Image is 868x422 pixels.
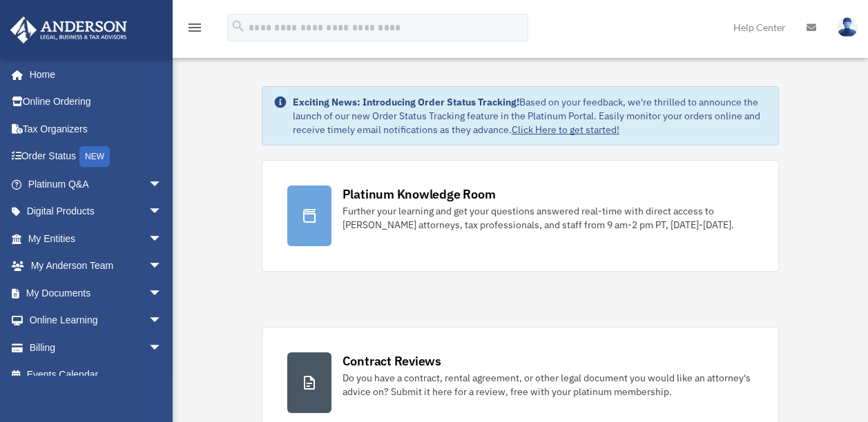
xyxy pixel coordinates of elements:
[10,115,183,143] a: Tax Organizers
[343,371,754,399] div: Do you have a contract, rental agreement, or other legal document you would like an attorney's ad...
[186,24,203,36] a: menu
[10,225,183,252] a: My Entitiesarrow_drop_down
[148,198,176,226] span: arrow_drop_down
[343,185,496,203] div: Platinum Knowledge Room
[148,279,176,308] span: arrow_drop_down
[148,225,176,253] span: arrow_drop_down
[231,19,246,34] i: search
[148,252,176,281] span: arrow_drop_down
[343,204,754,232] div: Further your learning and get your questions answered real-time with direct access to [PERSON_NAM...
[10,307,183,334] a: Online Learningarrow_drop_down
[148,334,176,362] span: arrow_drop_down
[262,160,780,272] a: Platinum Knowledge Room Further your learning and get your questions answered real-time with dire...
[10,279,183,307] a: My Documentsarrow_drop_down
[148,170,176,199] span: arrow_drop_down
[10,61,176,88] a: Home
[10,252,183,280] a: My Anderson Teamarrow_drop_down
[10,361,183,389] a: Events Calendar
[148,307,176,335] span: arrow_drop_down
[10,170,183,198] a: Platinum Q&Aarrow_drop_down
[6,17,131,43] img: Anderson Advisors Platinum Portal
[10,88,183,116] a: Online Ordering
[293,95,768,137] div: Based on your feedback, we're thrilled to announce the launch of our new Order Status Tracking fe...
[10,143,183,171] a: Order StatusNEW
[293,96,519,108] strong: Exciting News: Introducing Order Status Tracking!
[10,198,183,225] a: Digital Productsarrow_drop_down
[837,17,858,37] img: User Pic
[343,352,441,370] div: Contract Reviews
[186,19,203,36] i: menu
[79,146,110,167] div: NEW
[10,334,183,361] a: Billingarrow_drop_down
[512,123,619,136] a: Click Here to get started!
